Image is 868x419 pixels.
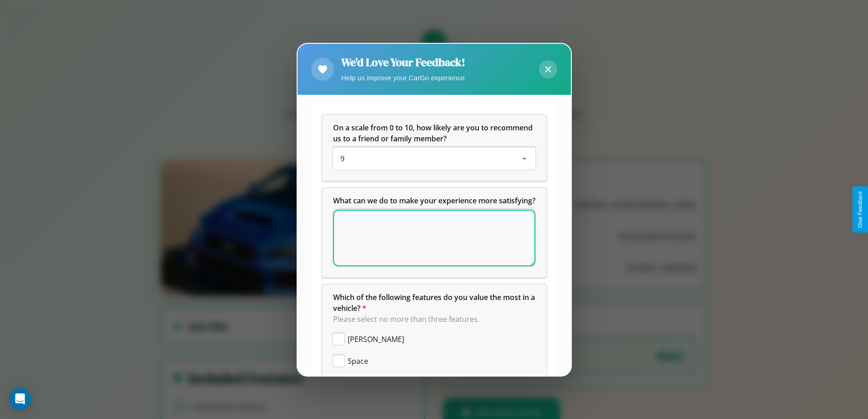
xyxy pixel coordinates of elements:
span: [PERSON_NAME] [348,334,404,345]
h2: We'd Love Your Feedback! [341,55,465,70]
span: Which of the following features do you value the most in a vehicle? [333,292,537,313]
span: What can we do to make your experience more satisfying? [333,196,535,206]
p: Help us improve your CarGo experience [341,72,465,84]
span: On a scale from 0 to 10, how likely are you to recommend us to a friend or family member? [333,123,534,144]
div: Open Intercom Messenger [9,388,31,410]
div: Give Feedback [857,191,863,228]
h5: On a scale from 0 to 10, how likely are you to recommend us to a friend or family member? [333,122,535,144]
span: Please select no more than three features. [333,314,479,324]
span: Space [348,356,368,367]
div: On a scale from 0 to 10, how likely are you to recommend us to a friend or family member? [322,115,546,181]
span: 9 [340,154,344,164]
div: On a scale from 0 to 10, how likely are you to recommend us to a friend or family member? [333,148,535,170]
